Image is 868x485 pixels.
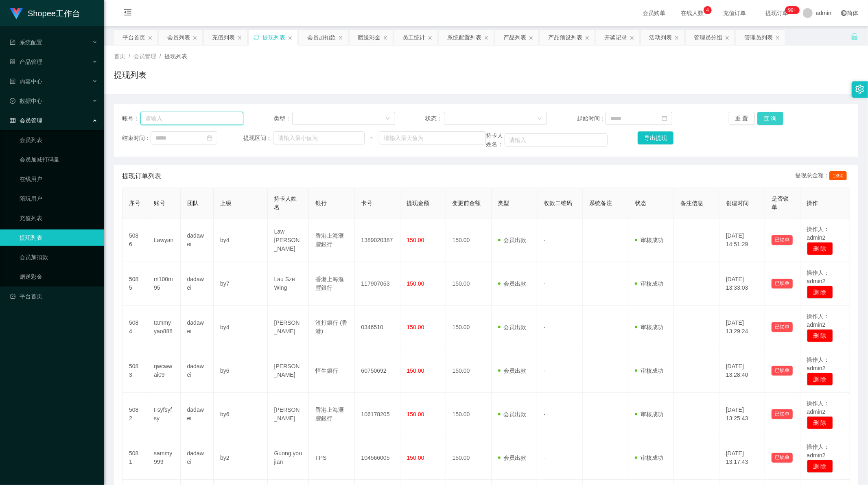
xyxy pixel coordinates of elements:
[133,53,156,59] span: 会员管理
[214,306,267,349] td: by4
[355,262,400,306] td: 117907063
[807,286,833,299] button: 删 除
[498,200,509,206] span: 类型
[446,349,492,393] td: 150.00
[719,10,750,16] span: 充值订单
[268,262,309,306] td: Lau Sze Wing
[503,30,526,45] div: 产品列表
[164,53,187,59] span: 提现列表
[274,114,293,123] span: 类型：
[772,322,793,332] button: 已锁单
[10,118,15,123] i: 图标: table
[309,218,354,262] td: 香港上海滙豐銀行
[361,200,373,206] span: 卡号
[807,356,830,371] span: 操作人：admin2
[807,443,830,459] span: 操作人：admin2
[243,134,273,142] span: 提现区间：
[447,30,481,45] div: 系统配置列表
[309,436,354,480] td: FPS
[365,134,379,142] span: ~
[719,393,765,436] td: [DATE] 13:25:43
[807,269,830,284] span: 操作人：admin2
[498,411,527,417] span: 会员出款
[855,85,864,94] i: 图标: setting
[129,53,130,59] span: /
[254,35,259,40] i: 图标: sync
[20,249,98,265] a: 会员加扣款
[181,262,214,306] td: dadawei
[181,218,214,262] td: dadawei
[807,400,830,415] span: 操作人：admin2
[147,436,181,480] td: sammy999
[680,200,703,206] span: 备注信息
[725,35,730,40] i: 图标: close
[677,10,708,16] span: 在线人数
[407,324,424,330] span: 150.00
[147,393,181,436] td: Fsyfsyfsy
[181,349,214,393] td: dadawei
[379,131,486,144] input: 请输入最大值为
[407,411,424,417] span: 150.00
[383,35,388,40] i: 图标: close
[122,306,147,349] td: 5084
[807,242,833,255] button: 删 除
[214,393,267,436] td: by6
[10,39,15,45] i: 图标: form
[544,200,572,206] span: 收款二维码
[20,269,98,285] a: 赠送彩金
[307,30,336,45] div: 会员加扣款
[214,436,267,480] td: by2
[635,411,663,417] span: 审核成功
[167,30,190,45] div: 会员列表
[309,262,354,306] td: 香港上海滙豐銀行
[309,393,354,436] td: 香港上海滙豐銀行
[385,116,390,122] i: 图标: down
[635,454,663,461] span: 审核成功
[635,200,646,206] span: 状态
[207,135,212,141] i: 图标: calendar
[147,218,181,262] td: Lawyan
[268,306,309,349] td: [PERSON_NAME]
[544,411,546,417] span: -
[529,35,533,40] i: 图标: close
[486,131,504,149] span: 持卡人姓名：
[807,226,830,241] span: 操作人：admin2
[181,306,214,349] td: dadawei
[407,237,424,243] span: 150.00
[498,367,527,374] span: 会员出款
[10,288,98,304] a: 图标: dashboard平台首页
[407,454,424,461] span: 150.00
[147,306,181,349] td: tammyyao888
[122,30,145,45] div: 平台首页
[498,454,527,461] span: 会员出款
[20,210,98,226] a: 充值列表
[20,171,98,187] a: 在线用户
[122,134,151,142] span: 结束时间：
[114,0,142,26] i: 图标: menu-fold
[498,280,527,287] span: 会员出款
[140,112,243,125] input: 请输入
[338,35,343,40] i: 图标: close
[122,393,147,436] td: 5082
[20,229,98,246] a: 提现列表
[154,200,165,206] span: 账号
[309,306,354,349] td: 渣打銀行 (香港)
[726,200,749,206] span: 创建时间
[446,262,492,306] td: 150.00
[237,35,242,40] i: 图标: close
[10,10,80,16] a: Shopee工作台
[425,114,444,123] span: 状态：
[537,116,542,122] i: 图标: down
[122,114,140,123] span: 账号：
[10,59,15,65] i: 图标: appstore-o
[10,98,42,104] span: 数据中心
[589,200,612,206] span: 系统备注
[402,30,425,45] div: 员工统计
[544,454,546,461] span: -
[315,200,327,206] span: 银行
[122,262,147,306] td: 5085
[604,30,627,45] div: 开奖记录
[807,200,818,206] span: 操作
[446,436,492,480] td: 150.00
[795,171,850,181] div: 提现总金额：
